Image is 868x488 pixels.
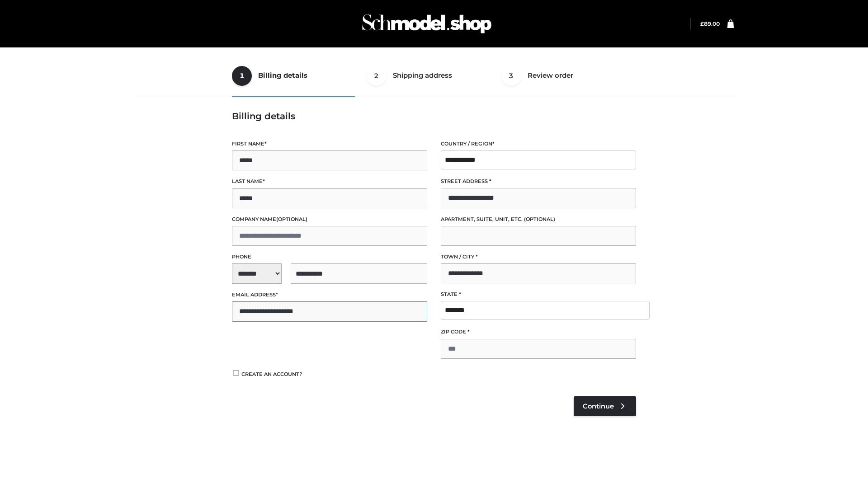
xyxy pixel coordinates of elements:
span: Continue [583,402,614,410]
img: Schmodel Admin 964 [359,6,495,42]
label: Last name [232,177,427,186]
label: Phone [232,253,427,261]
h3: Billing details [232,111,636,122]
bdi: 89.00 [700,20,720,27]
span: Create an account? [241,371,302,377]
label: Company name [232,215,427,224]
span: (optional) [276,216,307,222]
label: Apartment, suite, unit, etc. [441,215,636,224]
label: Email address [232,291,427,299]
label: State [441,290,636,299]
a: £89.00 [700,20,720,27]
a: Continue [574,396,636,416]
label: Street address [441,177,636,186]
span: (optional) [524,216,555,222]
input: Create an account? [232,370,240,376]
label: ZIP Code [441,328,636,336]
label: First name [232,140,427,148]
span: £ [700,20,704,27]
label: Country / Region [441,140,636,148]
label: Town / City [441,253,636,261]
